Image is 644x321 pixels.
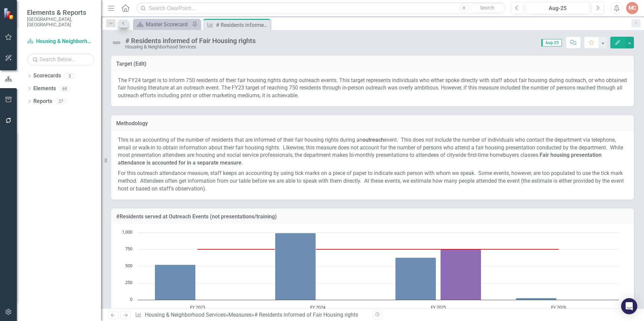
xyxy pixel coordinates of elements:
p: For this outreach attendance measure, staff keeps an accounting by using tick marks on a piece of... [118,168,627,193]
path: FY 2026, 30. Actual/YTD. [516,298,557,300]
h3: Target (Edit) [116,61,629,67]
p: This is an accounting of the number of residents that are informed of their fair housing rights d... [118,136,627,168]
div: # Residents informed of Fair Housing rights [125,37,256,44]
span: Aug-25 [541,39,562,46]
small: [GEOGRAPHIC_DATA], [GEOGRAPHIC_DATA] [27,16,94,28]
img: Not Defined [111,37,122,48]
text: FY 2024 [310,304,326,310]
a: Housing & Neighborhood Services [27,38,94,45]
span: Search [480,5,494,10]
path: FY 2024, 993. Actual/YTD. [275,233,316,300]
div: Open Intercom Messenger [621,298,637,314]
text: FY 2026 [551,304,566,310]
div: 27 [56,99,66,104]
text: 0 [130,296,132,302]
strong: outreach [362,137,384,143]
input: Search Below... [27,53,94,65]
g: Target, series 2 of 3. Line with 4 data points. [196,248,560,251]
h3: Methodology [116,120,629,127]
div: 2 [64,73,75,79]
text: 750 [125,246,132,252]
a: Master Scorecard [135,20,190,29]
div: Aug-25 [528,4,587,12]
path: FY 2025 , 750. Estimate. [441,250,481,300]
a: Elements [33,85,56,93]
div: 69 [59,86,70,92]
span: The FY24 target is to inform 750 residents of their fair housing rights during outreach events. T... [118,77,627,99]
div: Housing & Neighborhood Services [125,44,256,49]
text: FY 2023 [190,304,205,310]
path: FY 2023, 525. Actual/YTD. [155,265,196,300]
text: 500 [125,262,132,269]
input: Search ClearPoint... [136,2,506,14]
path: FY 2025 , 630. Actual/YTD. [395,258,436,300]
a: Housing & Neighborhood Services [145,312,226,318]
div: » » [135,311,367,319]
button: Aug-25 [525,2,590,14]
a: Measures [228,312,252,318]
g: Actual/YTD, series 1 of 3. Bar series with 4 bars. [155,233,557,300]
a: Scorecards [33,72,61,80]
img: ClearPoint Strategy [3,8,15,20]
a: Reports [33,98,52,105]
span: Elements & Reports [27,8,94,16]
text: 1,000 [122,229,132,235]
button: MC [626,2,638,14]
text: 250 [125,279,132,285]
div: # Residents informed of Fair Housing rights [254,312,358,318]
div: Master Scorecard [146,20,190,29]
h3: #Residents served at Outreach Events (not presentations/training) [116,214,629,220]
button: Search [471,3,504,13]
text: FY 2025 [431,304,446,310]
div: # Residents informed of Fair Housing rights [216,21,269,29]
